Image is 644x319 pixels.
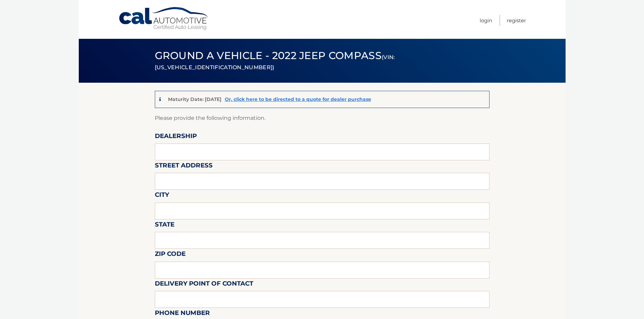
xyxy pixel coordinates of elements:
[155,278,253,291] label: Delivery Point of Contact
[225,96,371,102] a: Or, click here to be directed to a quote for dealer purchase
[155,249,186,261] label: Zip Code
[155,131,197,143] label: Dealership
[155,113,490,123] p: Please provide the following information.
[155,49,395,72] span: Ground a Vehicle - 2022 Jeep Compass
[168,96,221,102] p: Maturity Date: [DATE]
[118,7,210,31] a: Cal Automotive
[155,160,213,173] label: Street Address
[155,219,174,232] label: State
[480,15,492,26] a: Login
[507,15,526,26] a: Register
[155,190,169,202] label: City
[155,54,395,71] small: (VIN: [US_VEHICLE_IDENTIFICATION_NUMBER])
